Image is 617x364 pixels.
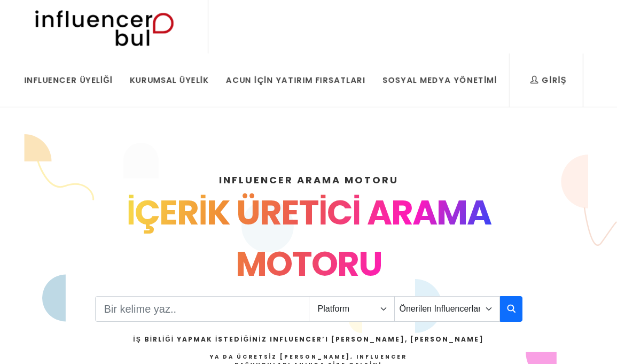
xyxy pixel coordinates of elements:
[16,53,121,107] a: Influencer Üyeliği
[122,53,217,107] a: Kurumsal Üyelik
[133,335,483,344] h2: İş Birliği Yapmak İstediğiniz Influencer’ı [PERSON_NAME], [PERSON_NAME]
[530,74,566,86] div: Giriş
[130,74,209,86] div: Kurumsal Üyelik
[522,53,574,107] a: Giriş
[59,173,559,187] h4: INFLUENCER ARAMA MOTORU
[218,53,373,107] a: Acun İçin Yatırım Fırsatları
[59,187,559,290] div: İÇERİK ÜRETİCİ ARAMA MOTORU
[95,296,309,322] input: Search
[382,74,497,86] div: Sosyal Medya Yönetimi
[24,74,113,86] div: Influencer Üyeliği
[226,74,365,86] div: Acun İçin Yatırım Fırsatları
[374,53,505,107] a: Sosyal Medya Yönetimi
